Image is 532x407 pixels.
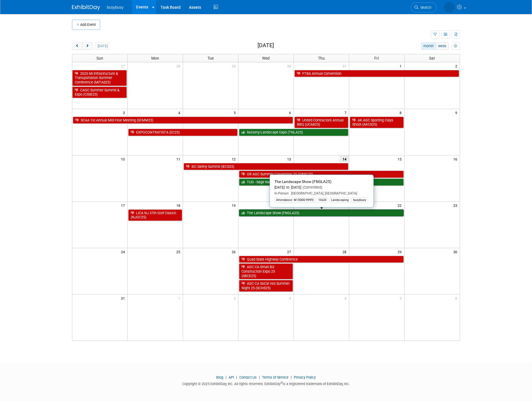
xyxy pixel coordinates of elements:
a: Terms of Service [262,375,288,379]
span: 18 [176,202,183,209]
span: | [235,375,238,379]
a: SCAA 1st Annual Mid-Year Meeting (SCMM25) [73,117,293,124]
a: API [229,375,234,379]
a: OR AGC Summer Convention 25 (ORSC25) [239,171,404,178]
span: 27 [120,62,127,69]
span: 19 [231,202,238,209]
span: 14 [340,155,349,162]
span: 25 [176,248,183,255]
button: next [82,42,93,50]
div: Attendance: M (5000-9999) [274,198,315,203]
span: 2 [455,62,460,69]
div: busybusy [351,198,368,203]
span: 23 [453,202,460,209]
div: 10x20 [317,198,328,203]
a: Privacy Policy [294,375,316,379]
span: Wed [262,56,270,60]
span: 28 [176,62,183,69]
span: 4 [344,295,349,302]
span: 4 [178,109,183,116]
span: 6 [455,295,460,302]
span: (Committed) [301,185,322,189]
a: TUG - Sage National User Conference (TUG25) [239,178,404,186]
span: [GEOGRAPHIC_DATA], [GEOGRAPHIC_DATA] [289,191,357,195]
span: 11 [176,155,183,162]
sup: ® [281,381,283,384]
a: The Landscape Show (FNGLA25) [239,209,404,217]
a: CAGC Summer Summit & Expo (CSSE25) [72,87,127,98]
span: Thu [318,56,325,60]
button: [DATE] [95,42,110,50]
span: 15 [397,155,404,162]
span: 2 [233,295,238,302]
a: FTBA Annual Convention [294,70,459,77]
span: Mon [151,56,159,60]
span: Sun [96,56,103,60]
span: 3 [288,295,294,302]
div: [DATE] to [DATE] [274,185,369,190]
span: The Landscape Show (FNGLA25) [274,179,332,184]
a: Search [411,3,437,12]
a: Blog [216,375,223,379]
span: 29 [397,248,404,255]
span: | [224,375,228,379]
a: Nursery/Landscape Expo (TNLA25) [239,129,348,136]
span: 1 [399,62,404,69]
span: 24 [120,248,127,255]
span: 16 [453,155,460,162]
span: 28 [342,248,349,255]
span: 6 [288,109,294,116]
span: 29 [231,62,238,69]
span: 31 [342,62,349,69]
a: United Contractors Annual BBQ (UCAB25) [294,117,348,128]
span: 22 [397,202,404,209]
span: 30 [287,62,294,69]
img: Braden Gillespie [444,2,455,13]
button: Add Event [72,20,100,30]
a: Quad State Highway Conference [239,256,404,263]
span: busybusy [107,5,123,10]
span: Tue [208,56,214,60]
span: Sat [429,56,435,60]
a: 2025 MI Infrastructure & Transportation Summer Conference (MITAS25) [72,70,127,86]
span: Search [418,5,431,10]
i: Personalize Calendar [454,44,457,48]
a: AGC CA Small Biz Construction Expo 25 (SBCE25) [239,263,293,279]
button: myCustomButton [452,42,460,50]
span: In-Person [274,191,289,195]
a: LICA NJ 37th Golf Classic (NJGC25) [128,209,182,221]
span: 3 [122,109,127,116]
span: 30 [453,248,460,255]
span: 5 [233,109,238,116]
button: month [421,42,436,50]
button: prev [72,42,82,50]
span: 10 [120,155,127,162]
span: Fri [375,56,379,60]
a: AK AGC Sporting Clays Shoot (AKCS25) [350,117,404,128]
span: 7 [344,109,349,116]
a: Contact Us [239,375,257,379]
a: AGC CA SoCal Hot Summer Night 25 (SCHS25) [239,280,293,291]
span: 13 [287,155,294,162]
span: 17 [120,202,127,209]
span: | [258,375,261,379]
span: 5 [399,295,404,302]
div: Landscaping [329,198,350,203]
a: IEC Safety Summit (IECS25) [184,163,348,170]
span: | [289,375,293,379]
span: 26 [231,248,238,255]
h2: [DATE] [258,42,274,49]
span: 9 [455,109,460,116]
span: 27 [287,248,294,255]
span: 12 [231,155,238,162]
span: 1 [178,295,183,302]
a: EXPOCONTRATISTA (EC25) [128,129,238,136]
button: week [436,42,449,50]
span: 31 [120,295,127,302]
img: ExhibitDay [72,5,100,10]
span: 8 [399,109,404,116]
